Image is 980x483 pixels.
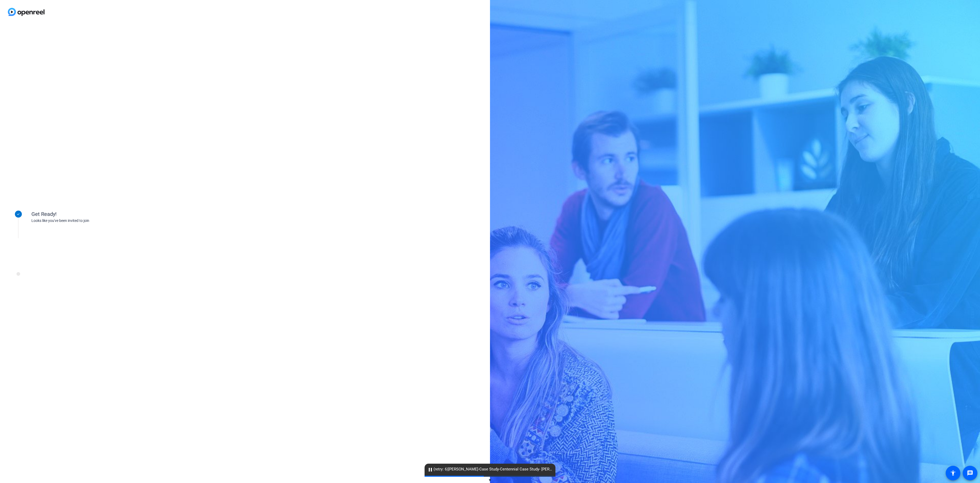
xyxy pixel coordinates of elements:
[31,210,136,218] div: Get Ready!
[967,470,973,476] mat-icon: message
[427,467,433,473] mat-icon: pause
[31,218,136,223] div: Looks like you've been invited to join
[950,470,956,476] mat-icon: accessibility
[425,466,555,473] span: (retry: 6) [PERSON_NAME]-Case Study-Centennial Case Study- [PERSON_NAME]-1755706722667-webcam
[488,478,492,482] span: ▼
